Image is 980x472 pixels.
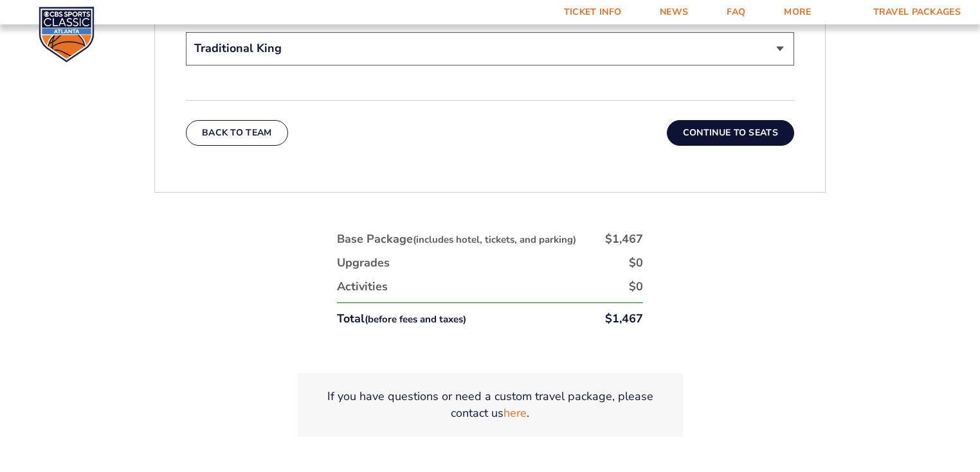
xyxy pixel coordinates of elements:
p: If you have questions or need a custom travel package, please contact us . [313,389,667,421]
small: (includes hotel, tickets, and parking) [413,233,576,246]
button: Back To Team [186,120,288,146]
div: $1,467 [605,311,643,327]
button: Continue To Seats [667,120,794,146]
div: Upgrades [337,255,390,271]
div: $0 [629,255,643,271]
div: $1,467 [605,231,643,247]
div: Total [337,311,466,327]
div: Base Package [337,231,576,247]
a: here [504,405,527,421]
div: Activities [337,279,388,295]
div: $0 [629,279,643,295]
img: CBS Sports Classic [39,6,95,62]
small: (before fees and taxes) [365,313,466,326]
